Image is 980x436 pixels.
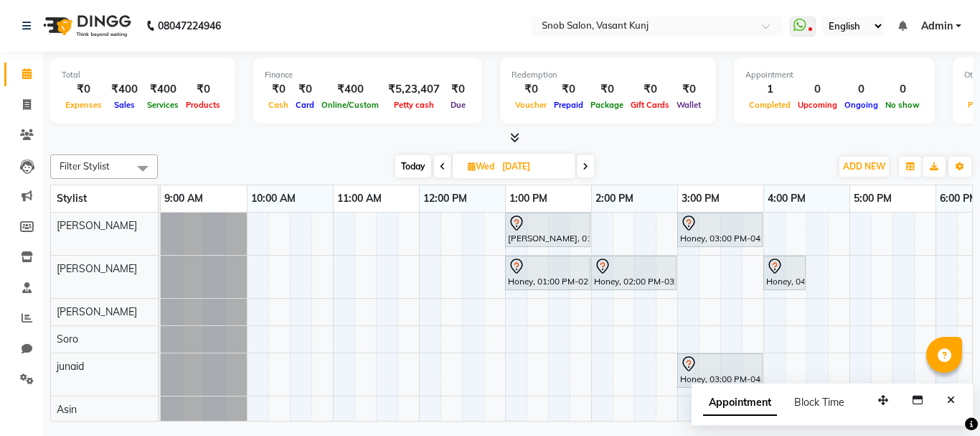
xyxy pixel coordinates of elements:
div: ₹0 [62,81,105,98]
span: Ongoing [841,100,882,110]
div: Honey, 02:00 PM-03:00 PM, Clean Up With Silver Skills [DEMOGRAPHIC_DATA] [593,258,675,288]
button: ADD NEW [839,157,889,177]
div: 1 [745,81,794,98]
span: Card [292,100,318,110]
div: 0 [841,81,882,98]
a: 3:00 PM [678,188,723,209]
div: ₹0 [550,81,587,98]
div: Appointment [745,69,923,81]
span: [PERSON_NAME] [57,219,137,232]
div: Honey, 03:00 PM-04:00 PM, Classic Papa Pedicure [679,356,761,386]
div: ₹0 [587,81,627,98]
span: Sales [110,100,138,110]
a: 5:00 PM [850,188,895,209]
div: Finance [265,69,471,81]
a: 9:00 AM [161,188,207,209]
div: ₹400 [105,81,143,98]
a: 12:00 PM [420,188,471,209]
span: Soro [57,333,78,345]
span: Asin [57,403,77,416]
div: 0 [882,81,923,98]
div: ₹0 [673,81,705,98]
span: Expenses [62,100,105,110]
span: Admin [921,19,953,34]
div: ₹5,23,407 [382,81,446,98]
div: ₹0 [512,81,550,98]
span: Cash [265,100,292,110]
input: 2025-10-08 [498,156,570,177]
a: 10:00 AM [248,188,299,209]
span: Upcoming [794,100,841,110]
div: [PERSON_NAME], 01:00 PM-02:00 PM, Luxury Nail Extensions With Gel Paint And Glitter [507,215,589,245]
div: Total [62,69,224,81]
div: ₹400 [143,81,182,98]
span: Block Time [794,396,844,409]
div: ₹400 [318,81,382,98]
span: Gift Cards [627,100,673,110]
span: Stylist [57,192,87,205]
span: Online/Custom [318,100,382,110]
a: 4:00 PM [764,188,809,209]
span: No show [882,100,923,110]
iframe: chat widget [920,379,966,422]
span: Services [143,100,182,110]
a: 11:00 AM [334,188,385,209]
div: Redemption [512,69,705,81]
span: Completed [745,100,794,110]
span: Prepaid [550,100,587,110]
div: Honey, 01:00 PM-02:00 PM, Wax & Threading Hands And Legs [DEMOGRAPHIC_DATA] [507,258,589,288]
span: Wed [464,161,498,172]
a: 1:00 PM [506,188,551,209]
b: 08047224946 [158,6,221,46]
span: [PERSON_NAME] [57,305,137,318]
span: Due [447,100,469,110]
img: logo [37,6,135,46]
div: ₹0 [627,81,673,98]
span: [PERSON_NAME] [57,262,137,275]
span: Package [587,100,627,110]
span: ADD NEW [843,161,885,172]
div: ₹0 [292,81,318,98]
div: ₹0 [265,81,292,98]
span: Petty cash [390,100,438,110]
span: Today [395,155,431,177]
div: ₹0 [446,81,471,98]
a: 2:00 PM [592,188,637,209]
div: Honey, 03:00 PM-04:00 PM, Luxury Nail Extensions With Gel Paint [679,215,761,245]
span: Products [182,100,224,110]
span: junaid [57,360,84,373]
span: Voucher [512,100,550,110]
div: Honey, 04:00 PM-04:30 PM, Wax & Threading Eyebrows [DEMOGRAPHIC_DATA] [765,258,804,288]
div: ₹0 [182,81,224,98]
span: Wallet [673,100,705,110]
div: 0 [794,81,841,98]
span: Appointment [703,390,777,416]
span: Filter Stylist [60,160,110,172]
